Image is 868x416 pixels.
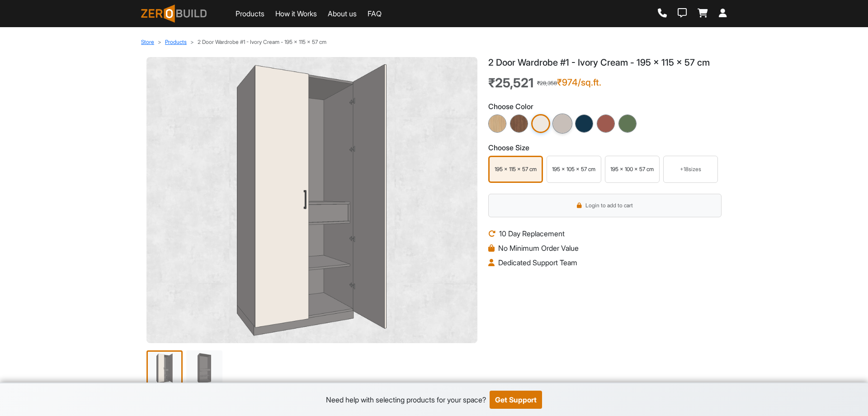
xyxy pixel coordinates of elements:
[491,165,540,173] div: 195 x 115 x 57 cm
[186,350,222,387] img: 2 Door Wardrobe #1 - Ivory Cream - 195 x 115 x 57 cm - Image 2
[141,38,154,45] a: Store
[510,115,528,133] img: Walnut Brown
[531,114,550,133] img: Ivory Cream
[488,102,722,111] h3: Choose Color
[236,8,264,19] a: Products
[187,38,326,46] li: 2 Door Wardrobe #1 - Ivory Cream - 195 x 115 x 57 cm
[719,9,727,19] a: Login
[488,57,722,68] h1: 2 Door Wardrobe #1 - Ivory Cream - 195 x 115 x 57 cm
[488,115,506,133] img: Light Oak
[490,391,542,409] button: Get Support
[552,114,572,134] img: Sandstone
[607,165,657,173] div: 195 x 100 x 57 cm
[141,5,207,23] img: ZeroBuild logo
[537,79,557,87] span: ₹28,358
[488,257,722,268] li: Dedicated Support Team
[667,165,714,173] div: + 18 sizes
[488,76,533,91] span: ₹25,521
[326,394,486,405] div: Need help with selecting products for your space?
[488,243,722,253] li: No Minimum Order Value
[557,77,601,88] div: ₹974/sq.ft.
[165,38,187,45] a: Products
[575,115,593,133] img: Graphite Blue
[618,115,637,133] img: English Green
[154,64,470,336] img: 2 Door Wardrobe #1 - Ivory Cream - 195 x 115 x 57 cm
[275,8,317,19] a: How it Works
[368,8,382,19] a: FAQ
[549,165,599,173] div: 195 x 105 x 57 cm
[488,228,722,239] li: 10 Day Replacement
[488,143,722,152] h3: Choose Size
[141,38,727,46] nav: breadcrumb
[585,201,633,210] span: Login to add to cart
[146,350,183,387] img: 2 Door Wardrobe #1 - Ivory Cream - 195 x 115 x 57 cm - Image 1
[328,8,357,19] a: About us
[597,115,615,133] img: Earth Brown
